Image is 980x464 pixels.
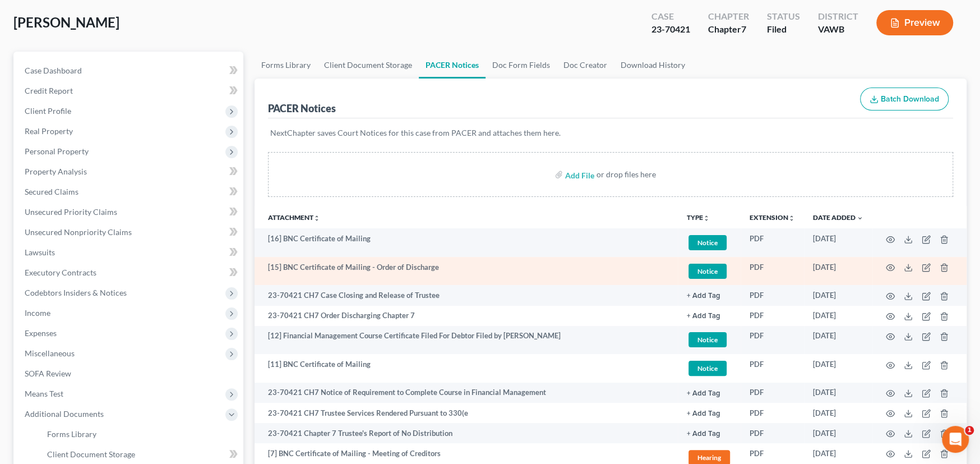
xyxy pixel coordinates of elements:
[25,106,71,116] span: Client Profile
[255,228,678,257] td: [16] BNC Certificate of Mailing
[651,10,690,23] div: Case
[688,235,727,250] span: Notice
[25,86,73,95] span: Credit Report
[687,359,732,378] a: Notice
[750,213,795,222] a: Extensionunfold_more
[804,257,872,286] td: [DATE]
[767,10,800,23] div: Status
[614,52,692,79] a: Download History
[741,383,804,403] td: PDF
[687,430,720,438] button: + Add Tag
[741,423,804,443] td: PDF
[25,187,78,196] span: Secured Claims
[268,213,320,222] a: Attachmentunfold_more
[804,403,872,423] td: [DATE]
[813,213,863,222] a: Date Added expand_more
[25,348,75,358] span: Miscellaneous
[16,81,243,101] a: Credit Report
[25,227,132,237] span: Unsecured Nonpriority Claims
[255,423,678,443] td: 23-70421 Chapter 7 Trustee's Report of No Distribution
[687,410,720,417] button: + Add Tag
[47,429,96,439] span: Forms Library
[25,328,57,338] span: Expenses
[255,285,678,305] td: 23-70421 CH7 Case Closing and Release of Trustee
[741,326,804,355] td: PDF
[25,409,104,419] span: Additional Documents
[688,264,727,279] span: Notice
[703,215,710,222] i: unfold_more
[688,361,727,376] span: Notice
[25,247,55,257] span: Lawsuits
[38,424,243,444] a: Forms Library
[25,268,96,277] span: Executory Contracts
[687,214,710,222] button: TYPEunfold_more
[16,162,243,182] a: Property Analysis
[597,169,656,180] div: or drop files here
[687,428,732,439] a: + Add Tag
[881,94,939,104] span: Batch Download
[804,326,872,355] td: [DATE]
[25,167,87,176] span: Property Analysis
[25,288,127,297] span: Codebtors Insiders & Notices
[741,403,804,423] td: PDF
[788,215,795,222] i: unfold_more
[804,383,872,403] td: [DATE]
[804,285,872,305] td: [DATE]
[25,308,50,318] span: Income
[16,242,243,263] a: Lawsuits
[16,182,243,202] a: Secured Claims
[486,52,557,79] a: Doc Form Fields
[687,390,720,397] button: + Add Tag
[16,222,243,242] a: Unsecured Nonpriority Claims
[818,10,858,23] div: District
[741,306,804,326] td: PDF
[25,389,63,398] span: Means Test
[688,332,727,347] span: Notice
[255,403,678,423] td: 23-70421 CH7 Trustee Services Rendered Pursuant to 330(e
[557,52,614,79] a: Doc Creator
[804,228,872,257] td: [DATE]
[25,207,117,217] span: Unsecured Priority Claims
[741,228,804,257] td: PDF
[804,354,872,383] td: [DATE]
[16,61,243,81] a: Case Dashboard
[876,10,953,35] button: Preview
[25,146,89,156] span: Personal Property
[687,292,720,300] button: + Add Tag
[255,354,678,383] td: [11] BNC Certificate of Mailing
[741,24,746,34] span: 7
[741,257,804,286] td: PDF
[255,383,678,403] td: 23-70421 CH7 Notice of Requirement to Complete Course in Financial Management
[25,369,71,378] span: SOFA Review
[804,306,872,326] td: [DATE]
[687,387,732,398] a: + Add Tag
[651,23,690,36] div: 23-70421
[860,88,949,111] button: Batch Download
[16,263,243,283] a: Executory Contracts
[687,313,720,320] button: + Add Tag
[708,23,749,36] div: Chapter
[255,257,678,286] td: [15] BNC Certificate of Mailing - Order of Discharge
[419,52,486,79] a: PACER Notices
[25,126,73,136] span: Real Property
[708,10,749,23] div: Chapter
[741,354,804,383] td: PDF
[317,52,419,79] a: Client Document Storage
[687,330,732,349] a: Notice
[313,215,320,222] i: unfold_more
[804,423,872,443] td: [DATE]
[687,310,732,321] a: + Add Tag
[16,202,243,222] a: Unsecured Priority Claims
[857,215,863,222] i: expand_more
[255,52,317,79] a: Forms Library
[741,285,804,305] td: PDF
[255,306,678,326] td: 23-70421 CH7 Order Discharging Chapter 7
[687,290,732,301] a: + Add Tag
[255,326,678,355] td: [12] Financial Management Course Certificate Filed For Debtor Filed by [PERSON_NAME]
[942,426,969,453] iframe: Intercom live chat
[16,364,243,384] a: SOFA Review
[965,426,974,435] span: 1
[687,233,732,252] a: Notice
[767,23,800,36] div: Filed
[268,102,336,115] div: PACER Notices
